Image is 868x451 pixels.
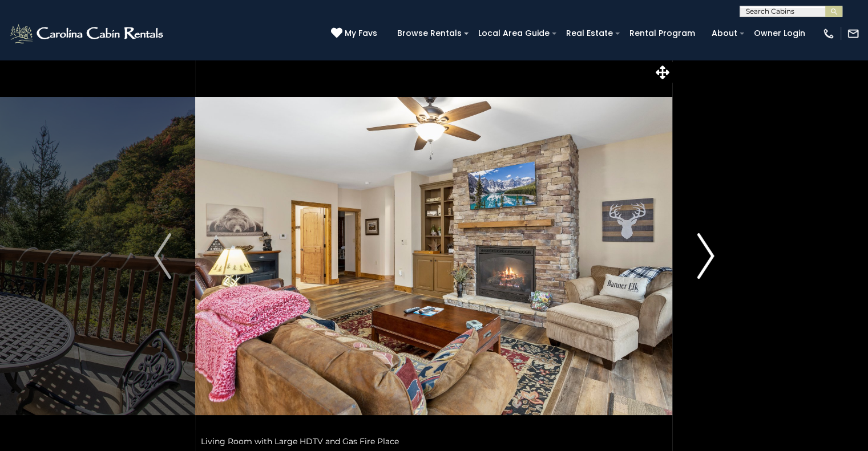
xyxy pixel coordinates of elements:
a: Owner Login [748,25,811,42]
img: mail-regular-white.png [847,27,859,40]
a: My Favs [331,27,380,40]
a: Local Area Guide [473,25,555,42]
img: White-1-2.png [9,22,167,45]
a: About [706,25,743,42]
span: My Favs [345,27,377,39]
img: phone-regular-white.png [822,27,835,40]
img: arrow [697,233,714,279]
a: Rental Program [624,25,701,42]
a: Real Estate [560,25,619,42]
img: arrow [154,233,171,279]
a: Browse Rentals [391,25,467,42]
